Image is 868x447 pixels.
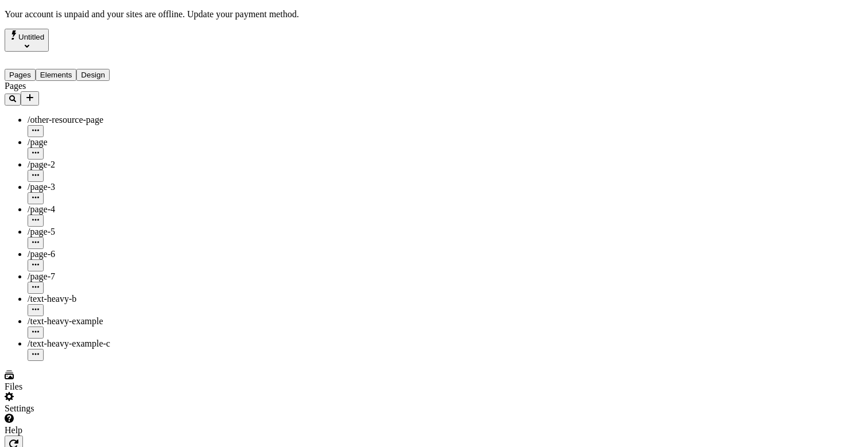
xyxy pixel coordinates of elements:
[28,316,103,326] span: /text-heavy-example
[28,294,76,304] span: /text-heavy-b
[76,69,110,81] button: Design
[21,91,39,106] button: Add new
[5,425,142,436] div: Help
[28,115,103,125] span: /other-resource-page
[187,9,299,19] span: Update your payment method.
[28,271,55,281] span: /page-7
[5,382,142,392] div: Files
[28,204,55,214] span: /page-4
[5,81,142,91] div: Pages
[28,182,55,192] span: /page-3
[5,403,142,414] div: Settings
[28,339,110,348] span: /text-heavy-example-c
[36,69,77,81] button: Elements
[18,33,44,41] span: Untitled
[28,249,55,259] span: /page-6
[5,9,863,20] p: Your account is unpaid and your sites are offline.
[5,69,36,81] button: Pages
[28,227,55,236] span: /page-5
[28,137,48,147] span: /page
[28,160,55,169] span: /page-2
[5,29,49,52] button: Select site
